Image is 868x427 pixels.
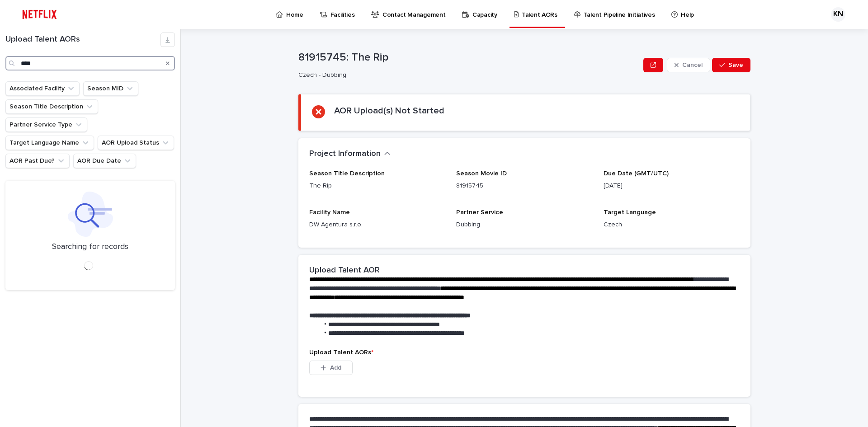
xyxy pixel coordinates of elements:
[5,35,160,45] h1: Upload Talent AORs
[456,170,507,177] span: Season Movie ID
[330,365,341,371] span: Add
[456,220,592,230] p: Dubbing
[309,149,381,159] h2: Project Information
[456,209,503,216] span: Partner Service
[5,99,98,114] button: Season Title Description
[309,170,385,177] span: Season Title Description
[18,5,61,23] img: ifQbXi3ZQGMSEF7WDB7W
[98,136,174,150] button: AOR Upload Status
[5,56,175,70] input: Search
[309,149,391,159] button: Project Information
[604,170,669,177] span: Due Date (GMT/UTC)
[309,349,373,356] span: Upload Talent AORs
[309,266,380,276] h2: Upload Talent AOR
[5,117,87,132] button: Partner Service Type
[682,62,703,68] span: Cancel
[309,181,445,191] p: The Rip
[728,62,743,68] span: Save
[298,51,640,64] p: 81915745: The Rip
[83,81,138,96] button: Season MID
[712,58,750,72] button: Save
[298,71,636,79] p: Czech - Dubbing
[5,81,80,96] button: Associated Facility
[73,154,136,168] button: AOR Due Date
[604,220,740,230] p: Czech
[831,7,845,22] div: KN
[52,242,128,252] p: Searching for records
[667,58,710,72] button: Cancel
[309,361,353,375] button: Add
[309,220,445,230] p: DW Agentura s.r.o.
[456,181,592,191] p: 81915745
[5,154,70,168] button: AOR Past Due?
[334,105,444,116] h2: AOR Upload(s) Not Started
[604,181,740,191] p: [DATE]
[604,209,656,216] span: Target Language
[309,209,350,216] span: Facility Name
[5,136,94,150] button: Target Language Name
